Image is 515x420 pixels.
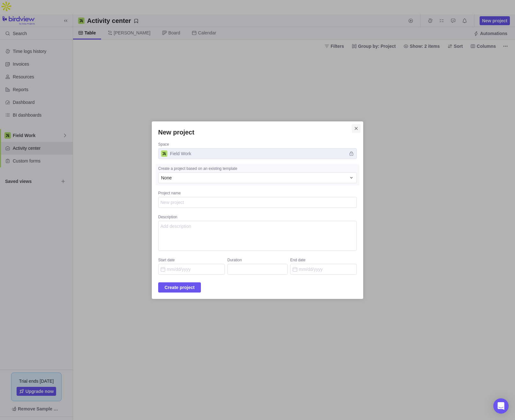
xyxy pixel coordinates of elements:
[158,214,357,221] div: Description
[161,175,172,181] span: None
[158,142,357,148] div: Space
[158,166,357,172] div: Create a project based on an existing template
[493,398,509,414] div: Open Intercom Messenger
[290,257,357,264] div: End date
[352,124,361,133] span: Close
[158,221,357,251] textarea: Description
[158,264,225,275] input: Start date
[152,121,363,299] div: New project
[158,282,201,293] span: Create project
[227,257,288,264] div: Duration
[290,264,357,275] input: End date
[165,284,195,291] span: Create project
[158,197,357,208] textarea: Project name
[158,128,357,137] h2: New project
[227,264,288,275] input: Duration
[158,191,357,197] div: Project name
[158,257,225,264] div: Start date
